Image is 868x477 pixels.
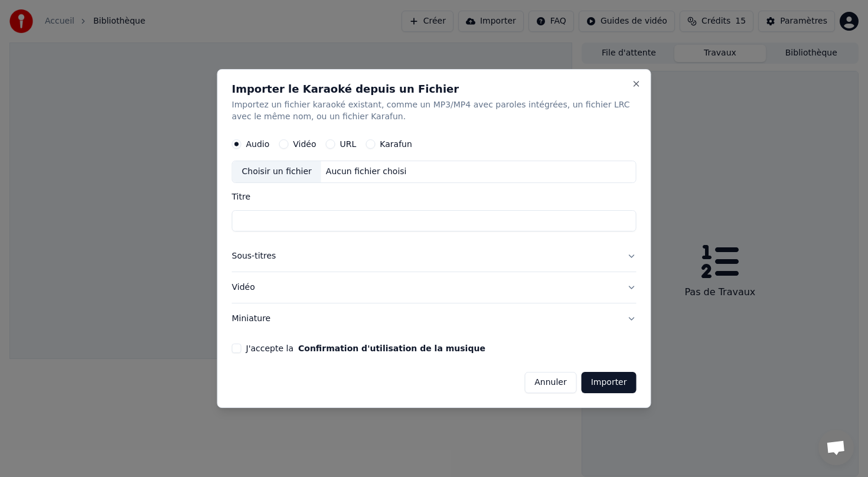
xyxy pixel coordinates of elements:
[233,161,321,182] div: Choisir un fichier
[232,241,637,272] button: Sous-titres
[582,372,637,393] button: Importer
[293,140,316,148] label: Vidéo
[340,140,357,148] label: URL
[232,192,637,201] label: Titre
[232,303,637,334] button: Miniature
[246,344,485,352] label: J'accepte la
[298,344,485,352] button: J'accepte la
[321,166,412,178] div: Aucun fichier choisi
[524,372,576,393] button: Annuler
[232,84,637,94] h2: Importer le Karaoké depuis un Fichier
[246,140,270,148] label: Audio
[232,99,637,123] p: Importez un fichier karaoké existant, comme un MP3/MP4 avec paroles intégrées, un fichier LRC ave...
[232,272,637,303] button: Vidéo
[380,140,412,148] label: Karafun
